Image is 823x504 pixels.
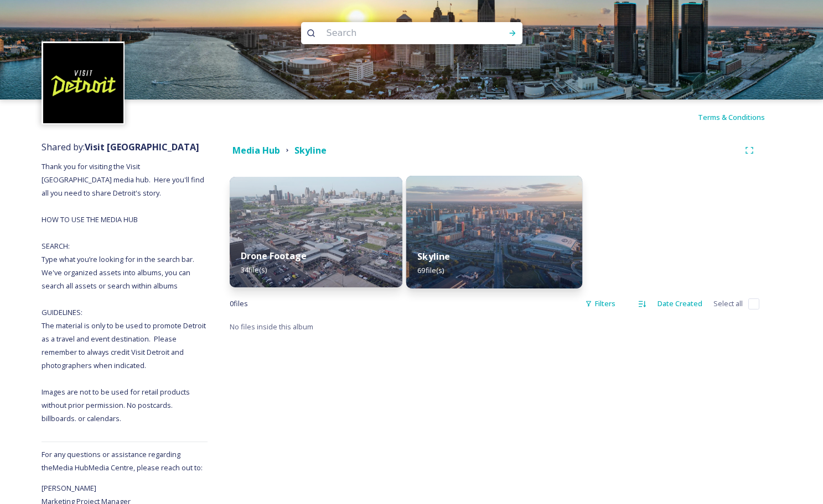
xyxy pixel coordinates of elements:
[241,265,267,275] span: 34 file(s)
[579,293,621,314] div: Filters
[230,177,402,287] img: def2a28a-58a3-4210-861b-a08cb274e15c.jpg
[418,265,444,275] span: 69 file(s)
[713,298,743,309] span: Select all
[43,43,123,123] img: VISIT%20DETROIT%20LOGO%20-%20BLACK%20BACKGROUND.png
[232,144,280,156] strong: Media Hub
[85,141,199,153] strong: Visit [GEOGRAPHIC_DATA]
[42,161,208,423] span: Thank you for visiting the Visit [GEOGRAPHIC_DATA] media hub. Here you'll find all you need to sh...
[42,141,199,153] span: Shared by:
[698,112,765,122] span: Terms & Conditions
[698,111,781,124] a: Terms & Conditions
[652,293,708,314] div: Date Created
[42,449,203,473] span: For any questions or assistance regarding the Media Hub Media Centre, please reach out to:
[406,176,583,288] img: 96fa55b3-48d1-4893-9052-c385f6f69521.jpg
[418,250,451,262] strong: Skyline
[230,298,248,309] span: 0 file s
[241,250,307,262] strong: Drone Footage
[321,21,473,45] input: Search
[294,144,327,156] strong: Skyline
[230,322,313,332] span: No files inside this album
